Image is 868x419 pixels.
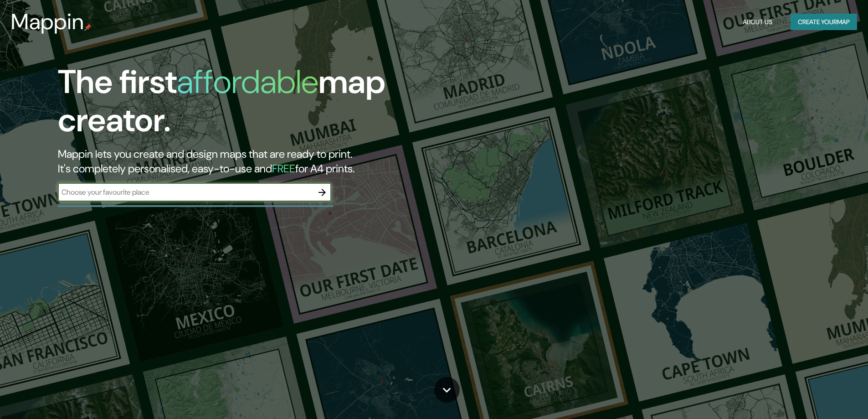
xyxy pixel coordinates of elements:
[58,187,313,197] input: Choose your favourite place
[11,9,84,35] h3: Mappin
[84,24,92,31] img: mappin-pin
[791,14,857,31] button: Create yourmap
[739,14,776,31] button: About Us
[177,61,318,103] h1: affordable
[58,147,492,176] h2: Mappin lets you create and design maps that are ready to print. It's completely personalised, eas...
[58,63,492,147] h1: The first map creator.
[272,161,295,176] h5: FREE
